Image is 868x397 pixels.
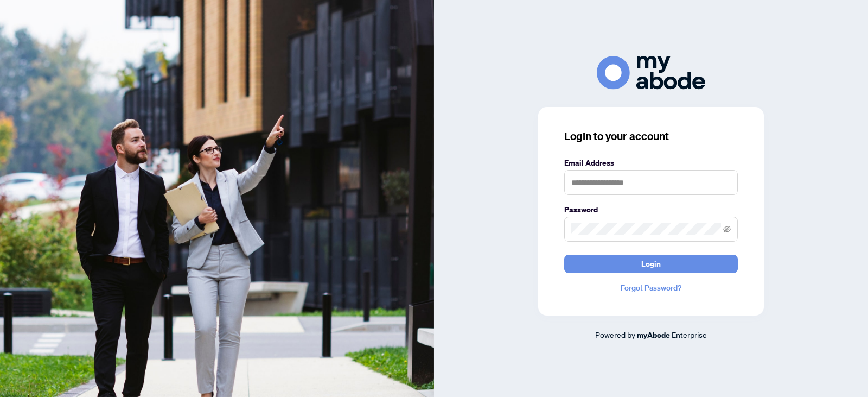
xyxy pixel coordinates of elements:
[595,330,635,339] span: Powered by
[564,282,738,294] a: Forgot Password?
[564,255,738,273] button: Login
[564,157,738,169] label: Email Address
[641,255,661,273] span: Login
[723,225,731,233] span: eye-invisible
[637,329,670,341] a: myAbode
[672,330,707,339] span: Enterprise
[564,129,738,144] h3: Login to your account
[597,56,705,89] img: ma-logo
[564,204,738,216] label: Password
